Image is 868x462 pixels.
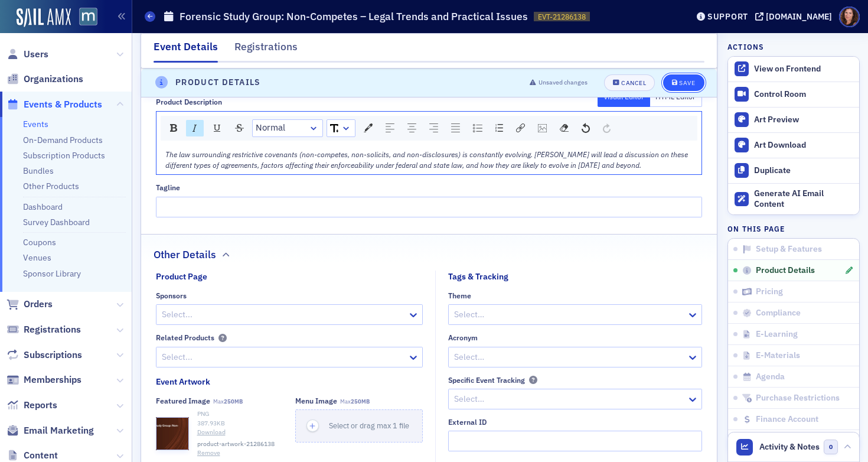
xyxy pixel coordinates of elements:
[250,119,325,137] div: rdw-block-control
[166,120,181,136] div: Bold
[165,149,690,170] span: The law surrounding restrictive covenants (non-competes, non-solicits, and non-disclosures) is co...
[24,323,81,336] span: Registrations
[17,8,71,27] img: SailAMX
[707,11,748,22] div: Support
[728,183,859,215] button: Generate AI Email Content
[253,120,322,136] a: Block Type
[6,323,81,336] a: Registrations
[197,448,220,458] button: Remove
[756,308,801,318] span: Compliance
[24,424,94,437] span: Email Marketing
[24,98,102,111] span: Events & Products
[6,73,83,86] a: Organizations
[23,181,79,191] a: Other Products
[156,396,210,405] div: Featured Image
[403,120,420,136] div: Center
[553,119,575,137] div: rdw-remove-control
[6,48,48,61] a: Users
[534,120,551,136] div: Image
[156,271,207,283] div: Product Page
[231,120,248,136] div: Strikethrough
[512,120,529,136] div: Link
[24,73,83,86] span: Organizations
[161,116,698,141] div: rdw-toolbar
[156,333,214,342] div: Related Products
[6,399,57,412] a: Reports
[357,119,379,137] div: rdw-color-picker
[447,120,464,136] div: Justify
[663,74,704,91] button: Save
[180,9,528,24] h1: Forensic Study Group: Non-Competes – Legal Trends and Practical Issues
[23,150,105,161] a: Subscription Products
[23,165,54,176] a: Bundles
[759,441,820,453] span: Activity & Notes
[23,237,56,248] a: Coupons
[234,39,298,61] div: Registrations
[156,376,210,388] div: Event Artwork
[727,41,764,52] h4: Actions
[755,12,836,21] button: [DOMAIN_NAME]
[197,440,275,449] span: product-artwork-21286138
[24,399,57,412] span: Reports
[766,11,832,22] div: [DOMAIN_NAME]
[754,64,853,74] div: View on Frontend
[728,132,859,158] a: Art Download
[327,119,355,137] div: rdw-dropdown
[156,111,703,175] div: rdw-wrapper
[329,421,409,430] span: Select or drag max 1 file
[621,80,646,86] div: Cancel
[6,424,94,437] a: Email Marketing
[727,223,860,234] h4: On this page
[756,393,840,404] span: Purchase Restrictions
[252,119,323,137] div: rdw-dropdown
[754,115,853,125] div: Art Preview
[679,80,695,86] div: Save
[556,120,573,136] div: Remove
[469,120,487,136] div: Unordered
[756,265,815,276] span: Product Details
[6,349,82,362] a: Subscriptions
[538,12,586,22] span: EVT-21286138
[23,119,48,129] a: Events
[448,333,478,342] div: Acronym
[295,396,337,405] div: Menu Image
[224,398,243,405] span: 250MB
[154,247,216,262] h2: Other Details
[164,119,250,137] div: rdw-inline-control
[351,398,370,405] span: 250MB
[754,165,853,176] div: Duplicate
[208,120,226,136] div: Underline
[728,107,859,132] a: Art Preview
[756,372,785,382] span: Agenda
[599,120,615,136] div: Redo
[510,119,531,137] div: rdw-link-control
[728,158,859,183] button: Duplicate
[197,428,283,437] a: Download
[756,414,818,425] span: Finance Account
[756,287,783,297] span: Pricing
[154,39,218,63] div: Event Details
[23,252,51,263] a: Venues
[6,373,81,386] a: Memberships
[256,121,285,135] span: Normal
[839,6,860,27] span: Profile
[379,119,466,137] div: rdw-textalign-control
[754,140,853,151] div: Art Download
[23,135,103,145] a: On-Demand Products
[23,268,81,279] a: Sponsor Library
[327,120,355,136] a: Font Size
[156,291,187,300] div: Sponsors
[466,119,510,137] div: rdw-list-control
[754,89,853,100] div: Control Room
[340,398,370,405] span: Max
[24,349,82,362] span: Subscriptions
[448,418,487,427] div: External ID
[539,78,588,87] span: Unsaved changes
[425,120,442,136] div: Right
[197,409,283,419] div: PNG
[79,8,97,26] img: SailAMX
[6,449,58,462] a: Content
[23,201,63,212] a: Dashboard
[531,119,553,137] div: rdw-image-control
